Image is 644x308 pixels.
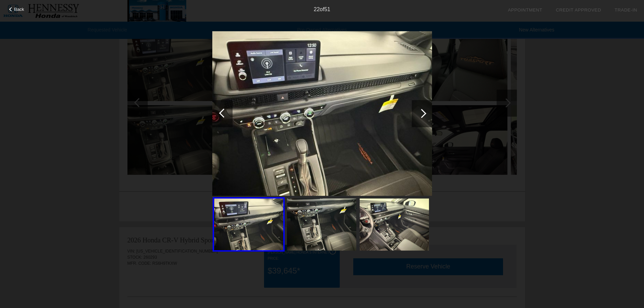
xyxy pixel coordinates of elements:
[508,7,542,13] a: Appointment
[287,198,356,251] img: 028e6a62-fb1b-4da8-8b1b-022bf4a2ec01.jpeg
[314,6,320,12] span: 22
[212,31,432,196] img: 05acf7bd-3234-4e3b-af19-ee8267edabce.jpeg
[359,198,429,251] img: 4dcd0290-4452-4279-8ac0-69ce3ef4005b.jpeg
[14,7,24,12] span: Back
[324,6,330,12] span: 51
[556,7,601,13] a: Credit Approved
[615,7,637,13] a: Trade-In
